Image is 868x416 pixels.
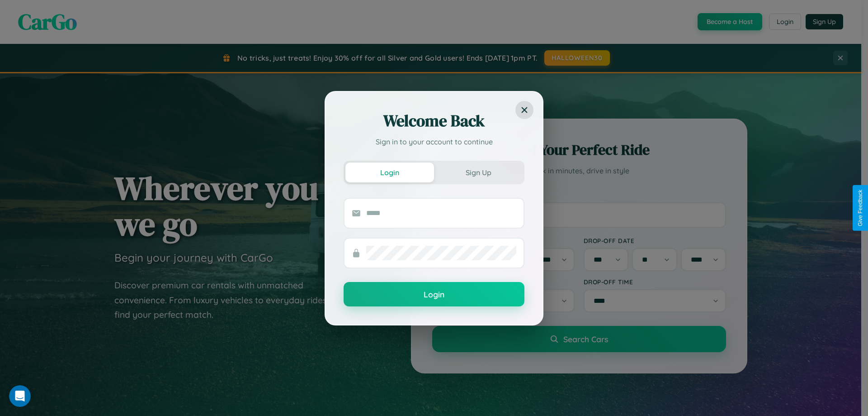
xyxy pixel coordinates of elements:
[345,163,434,182] button: Login
[9,385,31,407] iframe: Intercom live chat
[344,282,524,306] button: Login
[344,110,524,132] h2: Welcome Back
[344,136,524,147] p: Sign in to your account to continue
[434,163,523,182] button: Sign Up
[857,190,863,226] div: Give Feedback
